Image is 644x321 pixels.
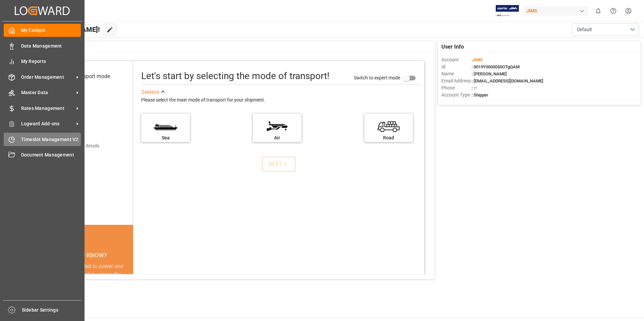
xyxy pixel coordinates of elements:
span: : Shipper [472,92,488,98]
span: : [EMAIL_ADDRESS][DOMAIN_NAME] [472,78,543,83]
div: Please select the main mode of transport for your shipment. [141,96,420,104]
div: Road [368,134,410,141]
div: See less [141,88,159,96]
span: Data Management [21,43,81,50]
span: Phone [441,84,472,91]
span: Email Address [441,77,472,84]
span: Switch to expert mode [354,75,400,80]
span: My Cockpit [21,27,81,34]
span: Logward Add-ons [21,120,74,127]
button: open menu [572,23,639,36]
span: : — [472,85,477,90]
span: User Info [441,43,464,51]
div: NEXT [269,160,289,168]
span: My Reports [21,58,81,65]
img: Exertis%20JAM%20-%20Email%20Logo.jpg_1722504956.jpg [496,5,519,17]
span: Hello [PERSON_NAME]! [28,23,100,36]
button: next slide / item [124,262,133,319]
a: Timeslot Management V2 [4,133,81,146]
span: Name [441,70,472,77]
a: My Cockpit [4,24,81,37]
span: Rates Management [21,105,74,112]
span: Document Management [21,151,81,158]
span: : [472,57,483,62]
a: Data Management [4,39,81,52]
button: NEXT [262,157,296,172]
div: The energy needed to power one large container ship across the ocean in a single day is the same ... [44,262,125,311]
span: Account [441,56,472,63]
span: Timeslot Management V2 [21,136,81,143]
span: JIMS [473,57,483,62]
span: Sidebar Settings [22,307,82,314]
div: Air [256,134,298,141]
a: My Reports [4,55,81,68]
div: Let's start by selecting the mode of transport! [141,69,329,83]
span: Master Data [21,89,74,96]
span: Order Management [21,74,74,81]
div: Sea [145,134,186,141]
span: Default [577,26,592,33]
div: DID YOU KNOW? [36,248,133,262]
span: Account Type [441,91,472,99]
span: Id [441,63,472,70]
span: : [PERSON_NAME] [472,71,507,76]
span: : 0019Y0000050OTgQAM [472,64,520,69]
